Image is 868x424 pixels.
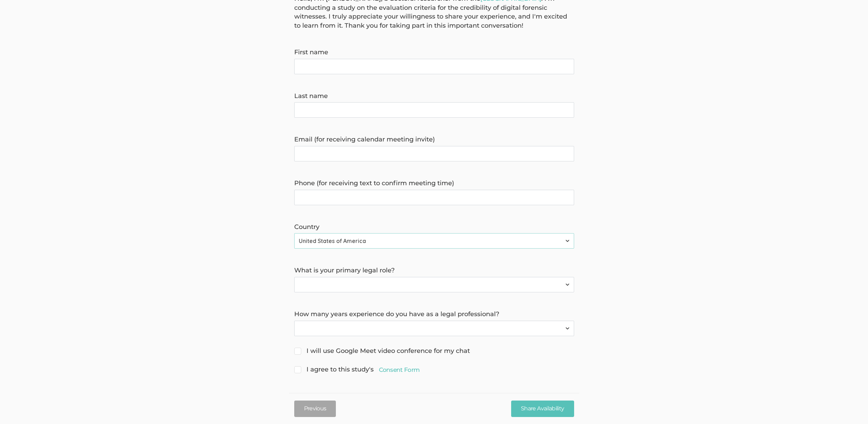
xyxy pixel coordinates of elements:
[294,48,574,57] label: First name
[294,266,574,275] label: What is your primary legal role?
[294,179,574,188] label: Phone (for receiving text to confirm meeting time)
[294,223,574,232] label: Country
[294,135,574,144] label: Email (for receiving calendar meeting invite)
[294,92,574,101] label: Last name
[294,310,574,319] label: How many years experience do you have as a legal professional?
[511,401,574,417] input: Share Availability
[379,366,420,374] a: Consent Form
[294,347,470,356] span: I will use Google Meet video conference for my chat
[294,401,336,417] button: Previous
[294,365,420,374] span: I agree to this study's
